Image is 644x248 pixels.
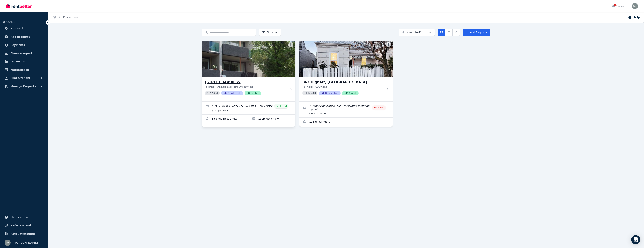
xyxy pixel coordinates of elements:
a: 5/15 Keppel Street, Carlton[STREET_ADDRESS][STREET_ADDRESS][PERSON_NAME]PID 126961ResidentialRental [202,41,295,101]
button: Compact list view [445,29,453,36]
button: Name (A-Z) [399,29,435,36]
span: Residential [319,91,341,95]
span: Manage Property [11,84,36,89]
span: Rental [342,91,359,95]
img: Simon Mansell [5,240,11,246]
a: Enquiries for 5/15 Keppel Street, Carlton [202,115,248,124]
span: Finance report [11,51,32,56]
a: Help centre [3,213,45,221]
img: 5/15 Keppel Street, Carlton [200,40,297,77]
a: 363 Highett, Richmond363 Highett, [GEOGRAPHIC_DATA][STREET_ADDRESS]PID 126963ResidentialRental [299,41,393,101]
a: Documents [3,58,45,65]
span: Residential [221,91,243,95]
span: Account settings [11,231,35,236]
button: More options [288,42,293,47]
button: More options [386,42,391,47]
a: Account settings [3,230,45,237]
button: Card view [438,29,445,36]
h3: [STREET_ADDRESS] [205,80,287,85]
span: Marketplace [11,68,29,72]
span: Help centre [11,215,28,219]
img: RentBetter [6,3,32,9]
code: 126963 [308,92,316,95]
code: 126961 [210,92,218,95]
p: [STREET_ADDRESS] [302,85,384,89]
a: Applications for 5/15 Keppel Street, Carlton [248,115,295,124]
span: Documents [11,59,27,64]
button: Filter [259,29,281,36]
div: Open Intercom Messenger [631,235,640,244]
nav: Breadcrumb [48,12,83,23]
a: Add property [3,33,45,41]
span: Payments [11,43,25,47]
span: Add property [11,35,30,39]
img: Simon Mansell [632,3,638,9]
span: ORGANISE [3,21,15,23]
a: Properties [3,25,45,32]
span: [PERSON_NAME] [14,240,38,245]
span: Find a tenant [11,76,30,80]
p: [STREET_ADDRESS][PERSON_NAME] [205,85,287,89]
span: Refer a friend [11,223,31,228]
a: Properties [63,15,78,19]
h3: 363 Highett, [GEOGRAPHIC_DATA] [302,80,384,85]
button: Help [628,15,640,20]
a: Edit listing: [Under Application] Fully renovated Victorian home [299,102,393,117]
a: Finance report [3,50,45,57]
small: PID [206,92,209,94]
a: Add Property [463,29,490,36]
div: View options [438,29,460,36]
a: Marketplace [3,66,45,74]
button: Find a tenant [3,74,45,82]
div: Inbox [611,4,624,8]
span: Properties [11,26,26,31]
a: Edit listing: TOP FLOOR APARTMENT IN GREAT LOCATION [202,102,295,114]
span: Rental [245,91,261,95]
button: Manage Property [3,83,45,90]
span: 2 [614,4,617,6]
a: Refer a friend [3,222,45,229]
button: Expanded list view [452,29,460,36]
a: Payments [3,41,45,49]
span: Name (A-Z) [406,30,422,34]
small: PID [304,92,307,94]
img: 363 Highett, Richmond [299,41,393,77]
span: Filter [262,30,273,34]
a: Enquiries for 363 Highett, Richmond [299,118,393,127]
